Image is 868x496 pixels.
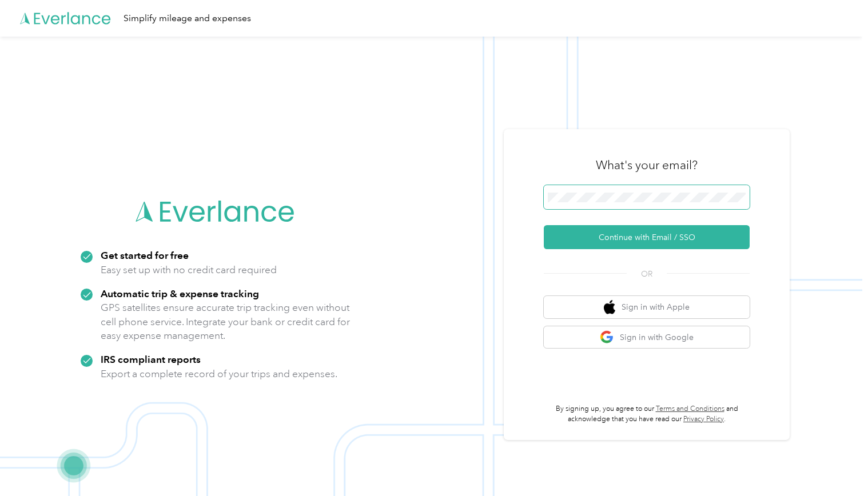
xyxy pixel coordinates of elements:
strong: Get started for free [101,249,189,261]
button: apple logoSign in with Apple [544,296,750,318]
strong: Automatic trip & expense tracking [101,287,259,299]
p: Easy set up with no credit card required [101,263,277,277]
p: By signing up, you agree to our and acknowledge that you have read our . [544,404,750,424]
p: Export a complete record of your trips and expenses. [101,367,337,381]
img: google logo [600,330,614,345]
strong: IRS compliant reports [101,353,201,365]
button: Continue with Email / SSO [544,225,750,249]
img: apple logo [604,300,615,314]
div: Simplify mileage and expenses [124,11,251,26]
a: Terms and Conditions [656,405,724,413]
p: GPS satellites ensure accurate trip tracking even without cell phone service. Integrate your bank... [101,301,351,343]
button: google logoSign in with Google [544,326,750,349]
h3: What's your email? [596,157,698,173]
a: Privacy Policy [683,415,724,423]
span: OR [627,268,667,280]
